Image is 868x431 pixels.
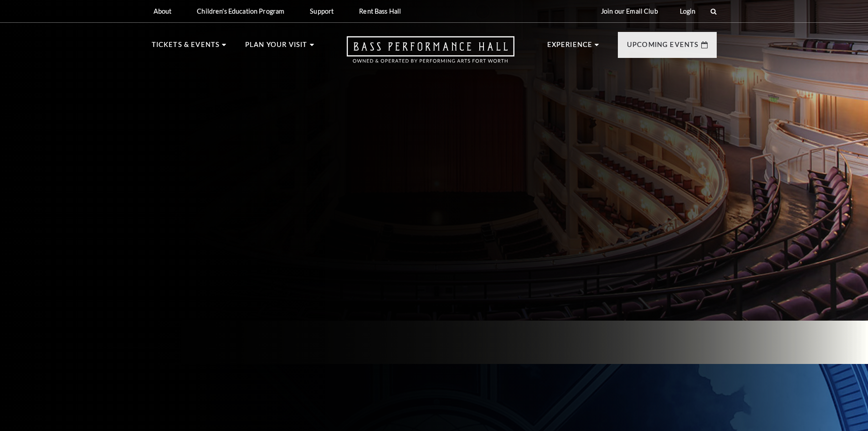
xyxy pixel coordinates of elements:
[547,39,593,56] p: Experience
[197,7,284,15] p: Children's Education Program
[310,7,334,15] p: Support
[359,7,401,15] p: Rent Bass Hall
[245,39,308,56] p: Plan Your Visit
[154,7,172,15] p: About
[152,39,220,56] p: Tickets & Events
[627,39,699,56] p: Upcoming Events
